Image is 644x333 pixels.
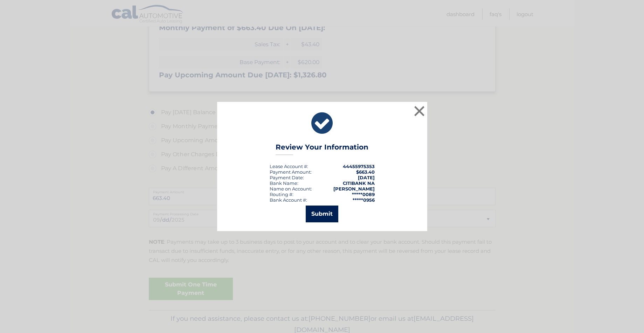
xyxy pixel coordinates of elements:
[270,164,308,169] div: Lease Account #:
[306,206,338,222] button: Submit
[270,192,293,197] div: Routing #:
[270,186,312,192] div: Name on Account:
[270,197,307,203] div: Bank Account #:
[343,180,375,186] strong: CITIBANK NA
[356,169,375,175] span: $663.40
[343,164,375,169] strong: 44455975353
[413,104,427,118] button: ×
[333,186,375,192] strong: [PERSON_NAME]
[276,143,368,155] h3: Review Your Information
[270,169,312,175] div: Payment Amount:
[270,180,298,186] div: Bank Name:
[358,175,375,180] span: [DATE]
[270,175,303,180] span: Payment Date
[270,175,304,180] div: :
